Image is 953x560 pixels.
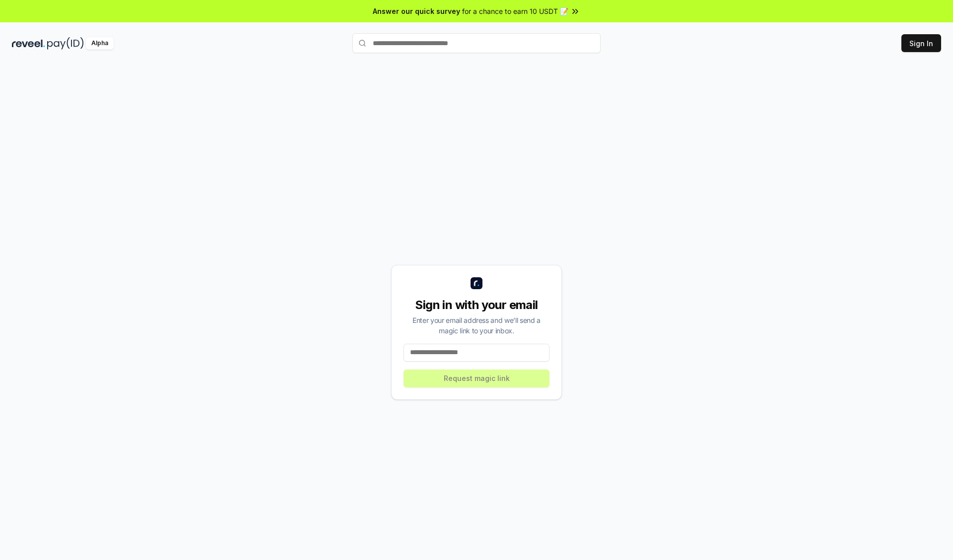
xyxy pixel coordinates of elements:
span: Answer our quick survey [373,6,460,16]
div: Enter your email address and we’ll send a magic link to your inbox. [404,315,549,336]
div: Sign in with your email [404,297,549,313]
button: Sign In [901,34,941,52]
div: Alpha [86,37,114,50]
img: pay_id [47,37,84,50]
img: reveel_dark [12,37,45,50]
span: for a chance to earn 10 USDT 📝 [462,6,568,16]
img: logo_small [471,277,482,289]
